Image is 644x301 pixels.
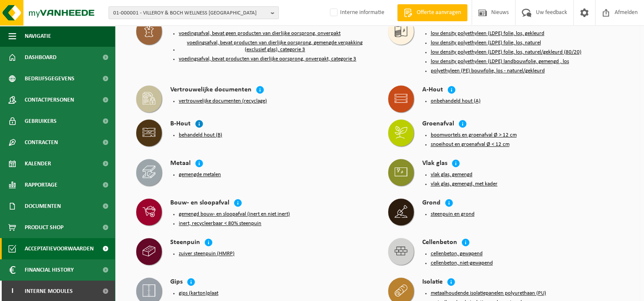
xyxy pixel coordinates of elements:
[179,56,356,62] button: voedingsafval, bevat producten van dierlijke oorsprong, onverpakt, categorie 3
[170,199,229,208] h4: Bouw- en sloopafval
[113,7,267,20] span: 01-000001 - VILLEROY & BOCH WELLNESS [GEOGRAPHIC_DATA]
[422,85,443,95] h4: A-Hout
[431,250,483,257] button: cellenbeton, gewapend
[25,217,63,238] span: Product Shop
[415,9,463,17] span: Offerte aanvragen
[431,98,481,105] button: onbehandeld hout (A)
[431,58,569,65] button: low density polyethyleen (LDPE) landbouwfolie, gemengd , los
[431,290,546,297] button: metaalhoudende isolatiepanelen polyurethaan (PU)
[431,132,517,139] button: boomwortels en groenafval Ø > 12 cm
[422,238,457,248] h4: Cellenbeton
[25,259,74,281] span: Financial History
[25,153,51,174] span: Kalender
[25,26,51,47] span: Navigatie
[25,238,94,259] span: Acceptatievoorwaarden
[25,68,74,89] span: Bedrijfsgegevens
[431,141,509,148] button: snoeihout en groenafval Ø < 12 cm
[431,49,581,56] button: low density polyethyleen (LDPE) folie, los, naturel/gekleurd (80/20)
[25,196,61,217] span: Documenten
[25,132,58,153] span: Contracten
[422,159,447,169] h4: Vlak glas
[179,98,267,105] button: vertrouwelijke documenten (recyclage)
[431,68,545,74] button: polyethyleen (PE) bouwfolie, los - naturel/gekleurd
[328,6,384,19] label: Interne informatie
[431,171,472,178] button: vlak glas, gemengd
[170,119,191,129] h4: B-Hout
[422,278,443,287] h4: Isolatie
[397,4,467,21] a: Offerte aanvragen
[431,181,498,187] button: vlak glas, gemengd, met kader
[170,159,191,169] h4: Metaal
[422,119,454,129] h4: Groenafval
[179,220,261,227] button: inert, recycleerbaar < 80% steenpuin
[170,238,200,248] h4: Steenpuin
[179,30,341,37] button: voedingsafval, bevat geen producten van dierlijke oorsprong, onverpakt
[179,171,221,178] button: gemengde metalen
[170,85,252,95] h4: Vertrouwelijke documenten
[179,40,371,53] button: voedingsafval, bevat producten van dierlijke oorsprong, gemengde verpakking (exclusief glas), cat...
[109,6,279,19] button: 01-000001 - VILLEROY & BOCH WELLNESS [GEOGRAPHIC_DATA]
[179,211,290,218] button: gemengd bouw- en sloopafval (inert en niet inert)
[25,47,57,68] span: Dashboard
[431,211,475,218] button: steenpuin en grond
[179,132,222,139] button: behandeld hout (B)
[179,290,218,297] button: gips (karton)plaat
[25,89,74,111] span: Contactpersonen
[431,30,544,37] button: low density polyethyleen (LDPE) folie, los, gekleurd
[25,111,57,132] span: Gebruikers
[170,278,183,287] h4: Gips
[431,40,541,46] button: low density polyethyleen (LDPE) folie, los, naturel
[422,199,441,208] h4: Grond
[25,174,57,196] span: Rapportage
[431,260,493,267] button: cellenbeton, niet-gewapend
[179,250,235,257] button: zuiver steenpuin (HMRP)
